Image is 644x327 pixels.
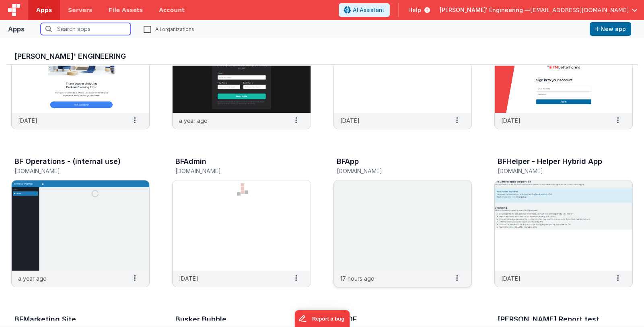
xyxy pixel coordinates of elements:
[14,52,630,60] h3: [PERSON_NAME]' Engineering
[36,6,52,14] span: Apps
[498,168,613,174] h5: [DOMAIN_NAME]
[294,310,350,327] iframe: Marker.io feedback button
[340,116,360,125] p: [DATE]
[498,157,602,166] h3: BFHelper - Helper Hybrid App
[498,315,599,323] h3: [PERSON_NAME] Report test
[175,157,206,166] h3: BFAdmin
[337,157,359,166] h3: BFApp
[18,274,47,283] p: a year ago
[179,116,208,125] p: a year ago
[175,315,226,323] h3: Busker Bubble
[353,6,385,14] span: AI Assistant
[14,315,76,323] h3: BFMarketing Site
[530,6,629,14] span: [EMAIL_ADDRESS][DOMAIN_NAME]
[440,6,638,14] button: [PERSON_NAME]' Engineering — [EMAIL_ADDRESS][DOMAIN_NAME]
[340,274,374,283] p: 17 hours ago
[68,6,92,14] span: Servers
[501,274,521,283] p: [DATE]
[14,168,130,174] h5: [DOMAIN_NAME]
[590,22,631,36] button: New app
[501,116,521,125] p: [DATE]
[339,3,390,17] button: AI Assistant
[179,274,198,283] p: [DATE]
[408,6,421,14] span: Help
[109,6,143,14] span: File Assets
[14,157,121,166] h3: BF Operations - (internal use)
[18,116,37,125] p: [DATE]
[337,168,452,174] h5: [DOMAIN_NAME]
[8,24,25,34] div: Apps
[144,25,194,33] label: All organizations
[41,23,131,35] input: Search apps
[440,6,530,14] span: [PERSON_NAME]' Engineering —
[175,168,290,174] h5: [DOMAIN_NAME]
